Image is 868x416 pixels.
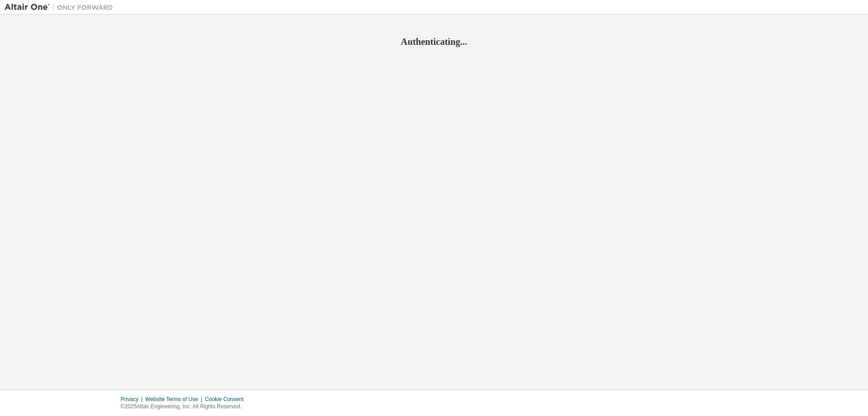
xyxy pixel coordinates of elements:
p: © 2025 Altair Engineering, Inc. All Rights Reserved. [121,403,249,411]
h2: Authenticating... [5,36,863,48]
div: Privacy [121,396,145,403]
div: Website Terms of Use [145,396,205,403]
img: Altair One [5,3,118,12]
div: Cookie Consent [205,396,249,403]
